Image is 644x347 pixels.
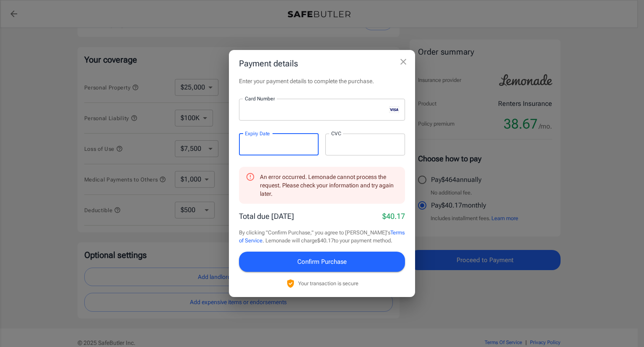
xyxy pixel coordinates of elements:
[239,252,405,272] button: Confirm Purchase
[239,210,294,222] p: Total due [DATE]
[229,50,415,77] h2: Payment details
[389,106,399,113] svg: visa
[245,130,270,137] label: Expiry Date
[245,95,275,102] label: Card Number
[382,210,405,222] p: $40.17
[260,169,398,201] div: An error occurred. Lemonade cannot process the request. Please check your information and try aga...
[395,53,412,70] button: close
[239,77,405,85] p: Enter your payment details to complete the purchase.
[245,105,386,113] iframe: Secure card number input frame
[331,140,399,148] iframe: Secure CVC input frame
[331,130,341,137] label: CVC
[298,279,358,287] p: Your transaction is secure
[245,140,313,148] iframe: Secure expiration date input frame
[239,229,405,245] p: By clicking "Confirm Purchase," you agree to [PERSON_NAME]'s . Lemonade will charge $40.17 to you...
[297,256,347,267] span: Confirm Purchase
